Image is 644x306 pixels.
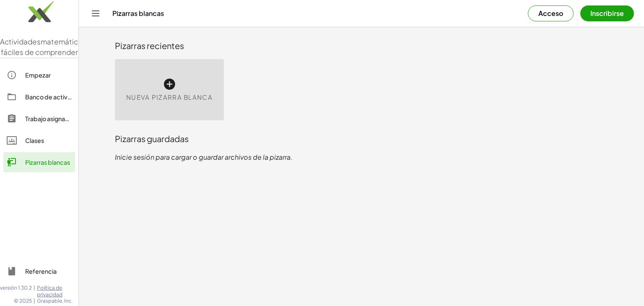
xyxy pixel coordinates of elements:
[14,298,32,304] font: © 2025
[34,298,35,304] font: |
[37,298,73,304] font: Graspable, Inc.
[538,9,563,18] font: Acceso
[34,285,35,291] font: |
[528,5,574,21] button: Acceso
[37,285,62,298] font: Política de privacidad
[3,109,75,129] a: Trabajo asignado
[3,130,75,150] a: Clases
[3,261,75,281] a: Referencia
[37,285,78,298] a: Política de privacidad
[25,71,51,79] font: Empezar
[1,37,86,57] font: matemáticas fáciles de comprender
[25,93,87,101] font: Banco de actividades
[25,115,73,122] font: Trabajo asignado
[126,93,213,101] font: Nueva pizarra blanca
[25,158,70,166] font: Pizarras blancas
[25,267,57,275] font: Referencia
[3,152,75,172] a: Pizarras blancas
[590,9,624,18] font: Inscribirse
[115,153,293,161] font: Inicie sesión para cargar o guardar archivos de la pizarra.
[580,5,634,21] button: Inscribirse
[25,137,44,144] font: Clases
[3,87,75,107] a: Banco de actividades
[3,65,75,85] a: Empezar
[115,40,184,51] font: Pizarras recientes
[89,7,102,20] button: Cambiar navegación
[115,133,189,144] font: Pizarras guardadas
